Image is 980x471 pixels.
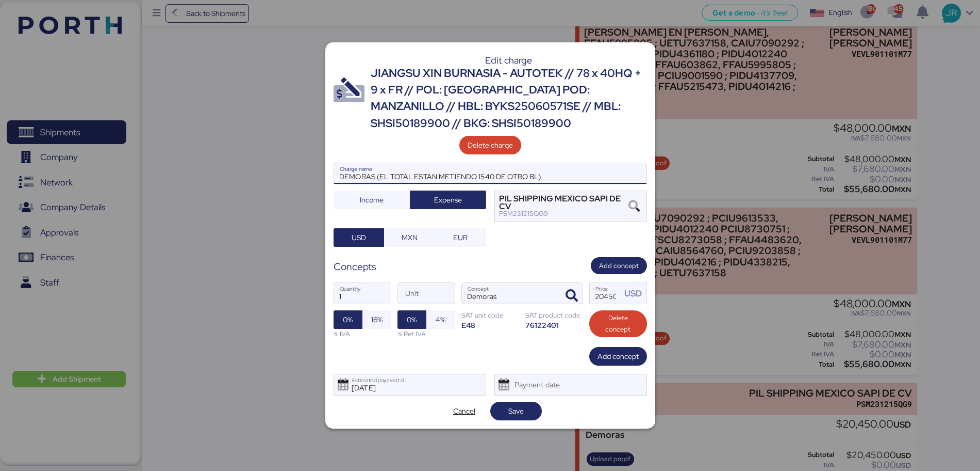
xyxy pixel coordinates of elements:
[439,402,490,420] button: Cancel
[362,310,391,329] button: 16%
[461,320,519,330] div: E48
[426,310,455,329] button: 4%
[352,231,366,244] span: USD
[597,312,639,335] span: Delete concept
[499,210,626,217] div: PSM231215QG9
[589,347,647,366] button: Add concept
[436,313,445,326] span: 4%
[334,329,391,339] div: % IVA
[525,320,583,330] div: 76122401
[410,191,486,209] button: Expense
[360,194,384,206] span: Income
[334,228,385,247] button: USD
[589,310,647,337] button: Delete concept
[499,195,626,210] div: PIL SHIPPING MEXICO SAPI DE CV
[561,286,583,307] button: ConceptConcept
[453,405,475,417] span: Cancel
[402,231,418,244] span: MXN
[461,310,519,320] div: SAT unit code
[599,260,639,272] span: Add concept
[597,350,639,363] span: Add concept
[590,283,622,304] input: Price
[384,228,435,247] button: MXN
[435,228,486,247] button: EUR
[525,310,583,320] div: SAT product code
[334,191,410,209] button: Income
[434,194,462,206] span: Expense
[453,231,468,244] span: EUR
[459,136,521,154] button: Delete charge
[371,56,647,65] div: Edit charge
[591,257,647,274] button: Add concept
[334,283,391,304] input: Quantity
[343,313,353,326] span: 0%
[334,310,362,329] button: 0%
[334,163,646,184] input: Charge name
[468,139,513,151] span: Delete charge
[624,287,646,300] div: USD
[407,313,417,326] span: 0%
[462,283,558,304] input: Concept
[371,313,383,326] span: 16%
[397,329,455,339] div: % Ret IVA
[508,405,524,417] span: Save
[398,283,455,304] input: Unit
[371,65,647,132] div: JIANGSU XIN BURNASIA - AUTOTEK // 78 x 40HQ + 9 x FR // POL: [GEOGRAPHIC_DATA] POD: MANZANILLO //...
[490,402,542,420] button: Save
[334,259,376,274] div: Concepts
[397,310,426,329] button: 0%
